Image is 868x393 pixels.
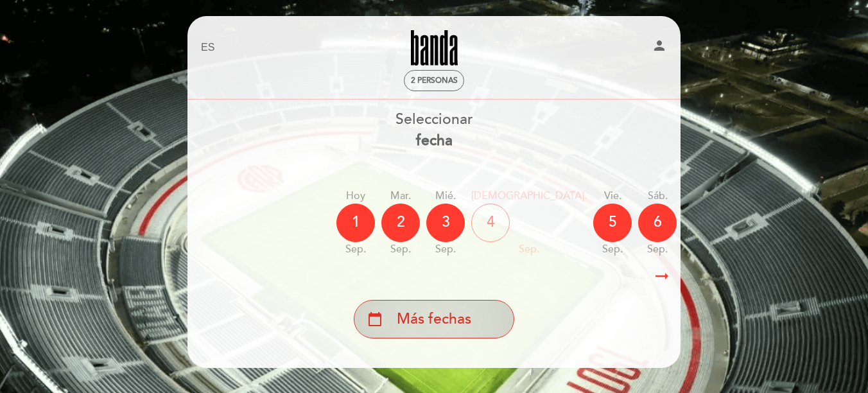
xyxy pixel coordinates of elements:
div: sep. [638,242,677,257]
b: fecha [416,132,453,150]
div: Hoy [336,189,375,204]
div: vie. [593,189,632,204]
i: calendar_today [367,308,383,330]
div: 2 [381,204,420,242]
div: sep. [336,242,375,257]
a: Banda [354,30,514,65]
i: arrow_right_alt [652,263,672,290]
div: 5 [593,204,632,242]
i: person [652,38,667,53]
div: sep. [426,242,465,257]
span: Más fechas [397,309,471,330]
span: 2 personas [411,76,458,85]
div: sep. [471,242,587,257]
button: person [652,38,667,58]
div: sep. [593,242,632,257]
div: mié. [426,189,465,204]
div: sep. [381,242,420,257]
div: Seleccionar [187,109,681,152]
div: 6 [638,204,677,242]
div: 1 [336,204,375,242]
div: 4 [471,204,510,242]
div: sáb. [638,189,677,204]
div: mar. [381,189,420,204]
div: 3 [426,204,465,242]
div: [DEMOGRAPHIC_DATA]. [471,189,587,204]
